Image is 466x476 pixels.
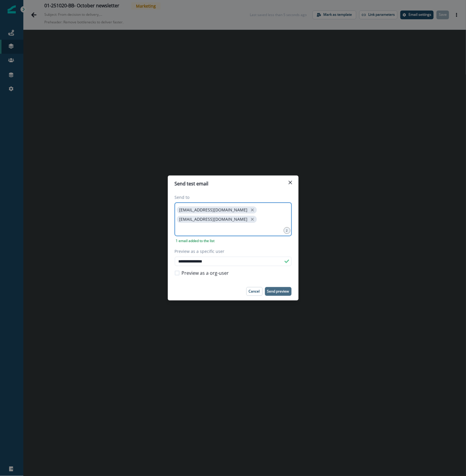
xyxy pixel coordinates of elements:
button: close [249,216,255,222]
label: Preview as a specific user [175,248,288,254]
button: Cancel [246,287,263,296]
p: Send preview [267,289,289,293]
p: Send test email [175,180,209,187]
span: Preview as a org-user [182,270,229,277]
p: Cancel [249,289,260,293]
button: close [249,207,255,213]
p: [EMAIL_ADDRESS][DOMAIN_NAME] [179,217,248,222]
p: 1 email added to the list [175,238,216,244]
p: [EMAIL_ADDRESS][DOMAIN_NAME] [179,208,248,213]
div: 2 [284,227,290,234]
button: Send preview [265,287,292,296]
label: Send to [175,194,288,200]
button: Close [286,178,295,187]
